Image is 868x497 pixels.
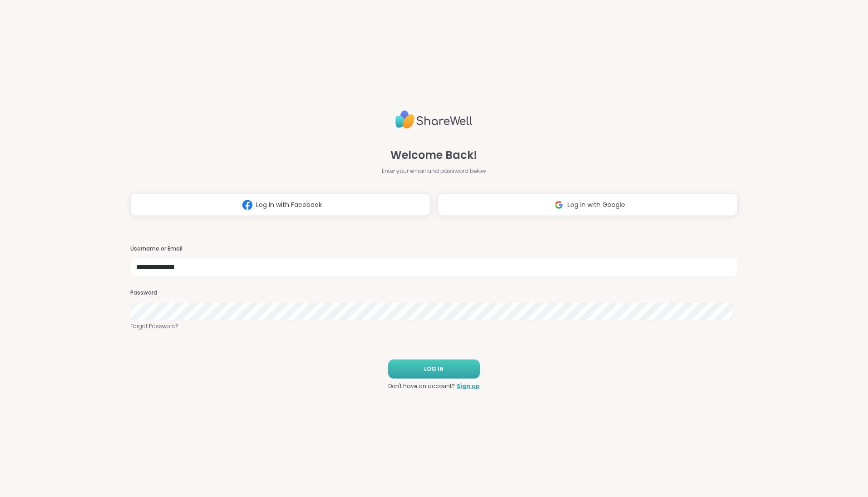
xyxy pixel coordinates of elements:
span: Don't have an account? [388,382,455,390]
span: LOG IN [424,365,444,373]
h3: Password [130,289,738,297]
img: ShareWell Logomark [239,197,256,213]
span: Welcome Back! [390,147,477,163]
a: Forgot Password? [130,322,738,330]
h3: Username or Email [130,245,738,253]
button: LOG IN [388,359,480,379]
span: Enter your email and password below [382,167,486,175]
img: ShareWell Logo [395,107,473,133]
span: Log in with Google [567,200,625,210]
button: Log in with Facebook [130,193,430,216]
img: ShareWell Logomark [550,197,567,213]
button: Log in with Google [438,193,738,216]
a: Sign up [457,382,480,390]
span: Log in with Facebook [256,200,322,210]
